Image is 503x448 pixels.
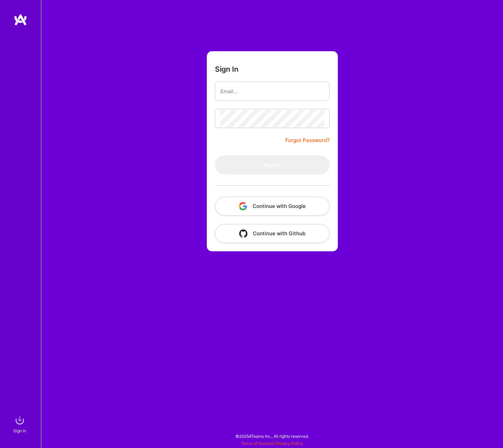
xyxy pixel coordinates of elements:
[14,14,27,26] img: logo
[275,441,303,446] a: Privacy Policy
[13,414,27,427] img: sign in
[13,427,26,434] div: Sign In
[215,197,330,216] button: Continue with Google
[215,65,239,73] h3: Sign In
[241,441,303,446] span: |
[285,136,330,144] a: Forgot Password?
[239,202,247,210] img: icon
[215,155,330,174] button: Sign In
[41,428,503,445] div: © 2025 ATeams Inc., All rights reserved.
[220,83,324,100] input: Email...
[239,229,247,238] img: icon
[215,224,330,243] button: Continue with Github
[14,414,27,434] a: sign inSign In
[241,441,273,446] a: Terms of Service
